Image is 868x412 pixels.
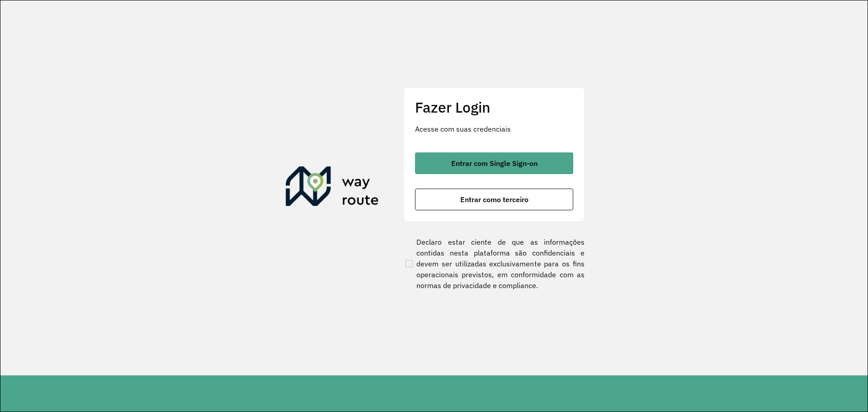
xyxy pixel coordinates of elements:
button: button [415,189,573,210]
label: Declaro estar ciente de que as informações contidas nesta plataforma são confidenciais e devem se... [404,237,585,291]
p: Acesse com suas credenciais [415,123,573,134]
button: button [415,152,573,174]
img: Roteirizador AmbevTech [286,166,379,210]
h2: Fazer Login [415,99,573,116]
span: Entrar com Single Sign-on [451,160,538,167]
span: Entrar como terceiro [460,196,528,203]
